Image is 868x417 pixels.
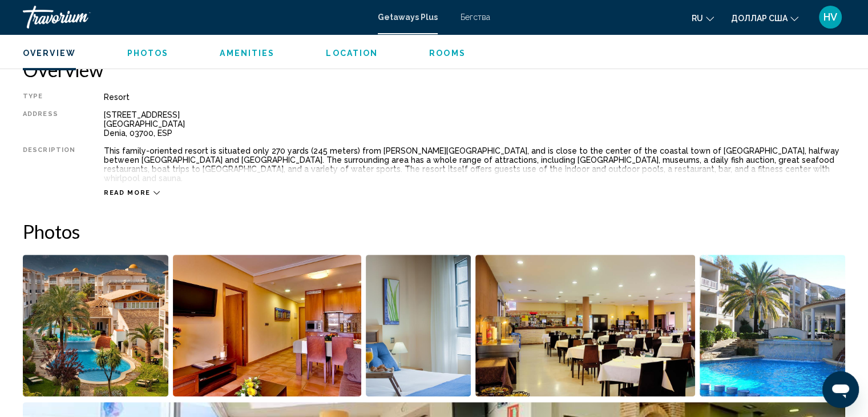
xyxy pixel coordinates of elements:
font: HV [823,11,837,23]
button: Open full-screen image slider [700,254,845,397]
button: Rooms [429,48,466,58]
iframe: Кнопка запуска окна обмена сообщениями [822,371,859,408]
button: Photos [127,48,169,58]
div: Resort [104,93,845,102]
span: Overview [23,49,76,58]
a: Бегства [461,13,490,22]
button: Меню пользователя [815,5,845,29]
button: Open full-screen image slider [173,254,361,397]
button: Open full-screen image slider [366,254,471,397]
button: Изменить валюту [731,10,798,26]
div: Description [23,146,75,183]
h2: Overview [23,58,845,81]
span: Photos [127,49,169,58]
span: Read more [104,189,151,197]
button: Open full-screen image slider [23,254,168,397]
font: ru [692,14,703,23]
button: Read more [104,189,160,197]
button: Amenities [220,48,274,58]
h2: Photos [23,220,845,243]
button: Изменить язык [692,10,714,26]
button: Overview [23,48,76,58]
button: Open full-screen image slider [475,254,695,397]
span: Rooms [429,49,466,58]
button: Location [326,48,378,58]
span: Location [326,49,378,58]
div: Address [23,110,75,138]
div: Type [23,93,75,102]
div: [STREET_ADDRESS] [GEOGRAPHIC_DATA] Denia, 03700, ESP [104,110,845,138]
div: This family-oriented resort is situated only 270 yards (245 meters) from [PERSON_NAME][GEOGRAPHIC... [104,146,845,183]
span: Amenities [220,49,274,58]
font: доллар США [731,14,788,23]
a: Травориум [23,6,366,29]
a: Getaways Plus [378,13,438,22]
